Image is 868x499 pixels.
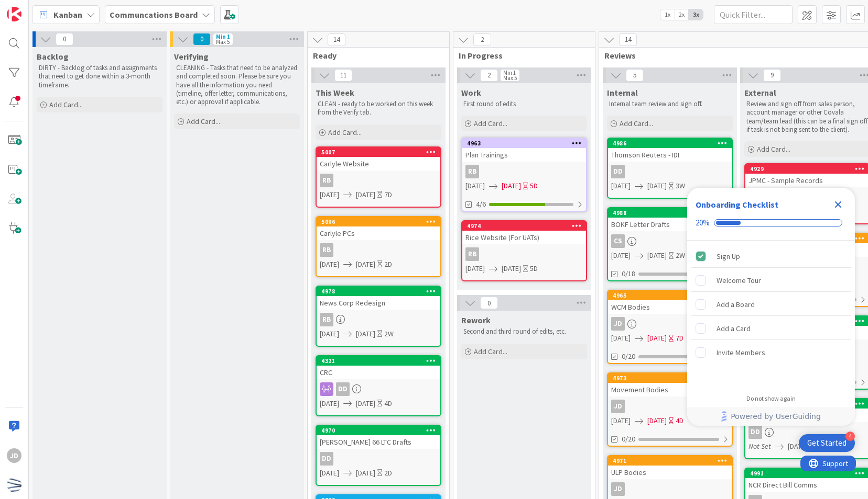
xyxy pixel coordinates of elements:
div: RB [462,165,586,178]
div: 4988 [608,208,732,218]
span: [DATE] [356,259,375,270]
div: Rice Website (For UATs) [462,231,586,244]
div: 4973 [608,373,732,383]
div: 2W [676,250,685,261]
div: Movement Bodies [608,383,732,396]
div: DD [317,452,440,466]
div: Add a Board is incomplete. [691,293,851,316]
div: 5007Carlyle Website [317,148,440,171]
div: DD [611,165,625,178]
p: Second and third round of edits, etc. [463,327,585,336]
div: Get Started [807,438,847,448]
div: 4978 [317,287,440,296]
div: RB [317,243,440,257]
div: 3W [676,180,685,191]
div: 5007 [317,148,440,157]
div: 4974 [462,221,586,231]
div: 5D [530,180,538,191]
div: DD [748,425,762,439]
div: 4986 [613,140,732,147]
div: 4974Rice Website (For UATs) [462,221,586,244]
div: DD [320,452,333,466]
div: 4D [676,415,683,426]
div: 4963 [462,139,586,148]
span: This Week [316,87,354,98]
div: 2D [384,468,392,479]
span: 2 [473,33,491,46]
div: 5006 [321,218,440,225]
div: Add a Card [717,322,751,335]
div: RB [320,313,333,326]
div: 20% [696,218,710,228]
div: Sign Up [717,250,740,263]
div: DD [608,165,732,178]
div: Welcome Tour is incomplete. [691,269,851,292]
span: [DATE] [611,415,631,426]
div: 4978News Corp Redesign [317,287,440,310]
div: 4970 [317,426,440,435]
span: 1x [660,9,675,20]
div: RB [317,313,440,326]
div: RB [465,247,479,261]
span: [DATE] [647,250,667,261]
div: 4321 [317,356,440,366]
div: JD [611,317,625,331]
img: avatar [7,478,21,492]
span: [DATE] [356,398,375,409]
div: Add a Card is incomplete. [691,317,851,340]
span: 2 [480,69,498,82]
div: RB [320,243,333,257]
div: RB [320,174,333,187]
a: 4973Movement BodiesJD[DATE][DATE]4D0/20 [607,372,733,447]
span: Rework [461,315,491,325]
div: Checklist Container [687,188,855,426]
div: 5D [530,263,538,274]
span: Internal [607,87,638,98]
div: Checklist progress: 20% [696,218,847,228]
span: [DATE] [465,263,485,274]
a: 4988BOKF Letter DraftsCS[DATE][DATE]2W0/18 [607,207,733,281]
span: 0/18 [622,268,635,279]
span: 0/20 [622,351,635,362]
span: [DATE] [502,263,521,274]
span: In Progress [459,50,582,61]
span: Add Card... [187,117,220,126]
span: [DATE] [356,328,375,339]
p: Review and sign off from sales person, account manager or other Covala team/team lead (this can b... [746,100,868,134]
b: Communcations Board [110,9,198,20]
div: JD [611,400,625,413]
div: [PERSON_NAME] 66 LTC Drafts [317,435,440,449]
span: 11 [334,69,352,82]
span: Powered by UserGuiding [731,410,821,423]
div: BOKF Letter Drafts [608,218,732,231]
div: 4963Plan Trainings [462,139,586,162]
div: 4963 [467,140,586,147]
p: CLEAN - ready to be worked on this week from the Verify tab. [318,100,439,117]
span: Add Card... [49,100,83,109]
div: Max 5 [503,75,517,81]
div: Onboarding Checklist [696,198,778,211]
span: [DATE] [320,398,339,409]
div: Min 1 [216,34,230,39]
span: Support [22,2,48,14]
div: ULP Bodies [608,466,732,479]
div: 4321 [321,357,440,365]
div: 4970[PERSON_NAME] 66 LTC Drafts [317,426,440,449]
div: News Corp Redesign [317,296,440,310]
div: Add a Board [717,298,755,311]
div: 4321CRC [317,356,440,379]
span: [DATE] [465,180,485,191]
span: Add Card... [328,128,362,137]
span: [DATE] [356,468,375,479]
div: 5006 [317,217,440,226]
span: [DATE] [320,468,339,479]
p: First round of edits [463,100,585,108]
div: 4965 [608,291,732,300]
p: Internal team review and sign off. [609,100,731,108]
div: JD [611,482,625,496]
span: 0/20 [622,434,635,445]
p: CLEANING - Tasks that need to be analyzed and completed soon. Please be sure you have all the inf... [176,64,298,106]
span: [DATE] [647,415,667,426]
i: Not Set [748,441,771,451]
div: 7D [676,333,683,344]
